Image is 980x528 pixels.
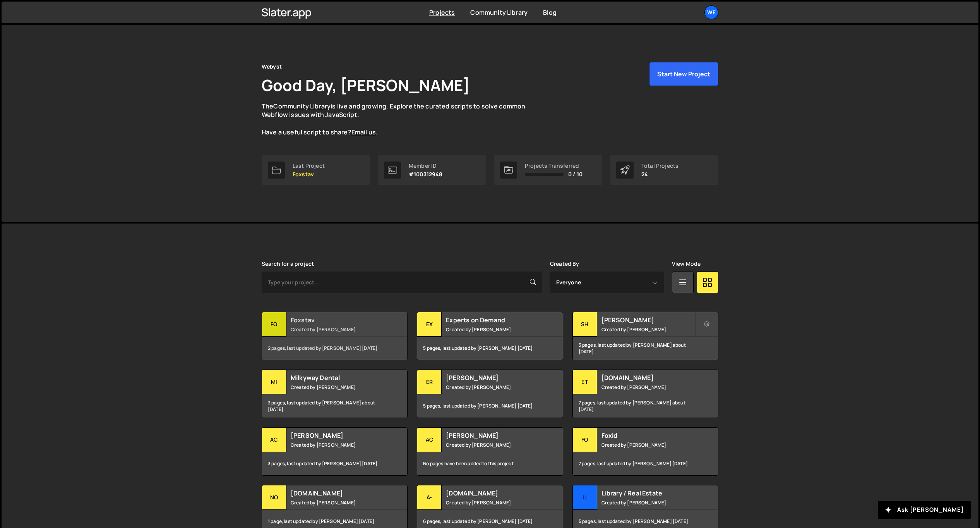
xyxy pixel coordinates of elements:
[573,337,718,360] div: 3 pages, last updated by [PERSON_NAME] about [DATE]
[417,394,562,418] div: 5 pages, last updated by [PERSON_NAME] [DATE]
[291,431,384,440] h2: [PERSON_NAME]
[446,316,539,324] h2: Experts on Demand
[417,312,563,360] a: Ex Experts on Demand Created by [PERSON_NAME] 5 pages, last updated by [PERSON_NAME] [DATE]
[601,431,695,440] h2: Foxid
[573,485,597,510] div: Li
[262,452,407,475] div: 3 pages, last updated by [PERSON_NAME] [DATE]
[543,8,557,17] a: Blog
[470,8,528,17] a: Community Library
[262,428,286,452] div: Ac
[262,272,542,293] input: Type your project...
[291,316,384,324] h2: Foxstav
[262,74,470,96] h1: Good Day, [PERSON_NAME]
[291,499,384,506] small: Created by [PERSON_NAME]
[291,384,384,390] small: Created by [PERSON_NAME]
[641,163,678,169] div: Total Projects
[417,427,563,476] a: Ac [PERSON_NAME] Created by [PERSON_NAME] No pages have been added to this project
[291,326,384,333] small: Created by [PERSON_NAME]
[417,428,442,452] div: Ac
[573,452,718,475] div: 7 pages, last updated by [PERSON_NAME] [DATE]
[293,171,325,177] p: Foxstav
[672,261,701,267] label: View Mode
[351,128,376,136] a: Email us
[446,442,539,448] small: Created by [PERSON_NAME]
[572,370,718,418] a: et [DOMAIN_NAME] Created by [PERSON_NAME] 7 pages, last updated by [PERSON_NAME] about [DATE]
[573,312,597,337] div: Sh
[262,155,370,185] a: Last Project Foxstav
[417,452,562,475] div: No pages have been added to this project
[262,394,407,418] div: 3 pages, last updated by [PERSON_NAME] about [DATE]
[601,373,695,382] h2: [DOMAIN_NAME]
[417,370,442,394] div: Er
[525,163,583,169] div: Projects Transferred
[262,370,408,418] a: Mi Milkyway Dental Created by [PERSON_NAME] 3 pages, last updated by [PERSON_NAME] about [DATE]
[262,261,314,267] label: Search for a project
[417,485,442,510] div: a-
[878,501,971,519] button: Ask [PERSON_NAME]
[262,485,286,510] div: no
[572,427,718,476] a: Fo Foxid Created by [PERSON_NAME] 7 pages, last updated by [PERSON_NAME] [DATE]
[262,62,282,71] div: Webyst
[446,326,539,333] small: Created by [PERSON_NAME]
[262,337,407,360] div: 2 pages, last updated by [PERSON_NAME] [DATE]
[409,171,443,177] p: #100312948
[446,499,539,506] small: Created by [PERSON_NAME]
[446,489,539,497] h2: [DOMAIN_NAME]
[446,373,539,382] h2: [PERSON_NAME]
[601,316,695,324] h2: [PERSON_NAME]
[293,163,325,169] div: Last Project
[573,394,718,418] div: 7 pages, last updated by [PERSON_NAME] about [DATE]
[262,312,286,337] div: Fo
[409,163,443,169] div: Member ID
[573,428,597,452] div: Fo
[601,499,695,506] small: Created by [PERSON_NAME]
[262,312,408,360] a: Fo Foxstav Created by [PERSON_NAME] 2 pages, last updated by [PERSON_NAME] [DATE]
[262,427,408,476] a: Ac [PERSON_NAME] Created by [PERSON_NAME] 3 pages, last updated by [PERSON_NAME] [DATE]
[568,171,583,177] span: 0 / 10
[704,5,718,19] a: We
[291,373,384,382] h2: Milkyway Dental
[601,326,695,333] small: Created by [PERSON_NAME]
[601,442,695,448] small: Created by [PERSON_NAME]
[273,102,331,110] a: Community Library
[417,370,563,418] a: Er [PERSON_NAME] Created by [PERSON_NAME] 5 pages, last updated by [PERSON_NAME] [DATE]
[417,312,442,337] div: Ex
[573,370,597,394] div: et
[649,62,718,86] button: Start New Project
[429,8,455,17] a: Projects
[417,337,562,360] div: 5 pages, last updated by [PERSON_NAME] [DATE]
[641,171,678,177] p: 24
[572,312,718,360] a: Sh [PERSON_NAME] Created by [PERSON_NAME] 3 pages, last updated by [PERSON_NAME] about [DATE]
[601,384,695,390] small: Created by [PERSON_NAME]
[550,261,579,267] label: Created By
[446,431,539,440] h2: [PERSON_NAME]
[446,384,539,390] small: Created by [PERSON_NAME]
[262,102,540,137] p: The is live and growing. Explore the curated scripts to solve common Webflow issues with JavaScri...
[601,489,695,497] h2: Library / Real Estate
[262,370,286,394] div: Mi
[291,442,384,448] small: Created by [PERSON_NAME]
[291,489,384,497] h2: [DOMAIN_NAME]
